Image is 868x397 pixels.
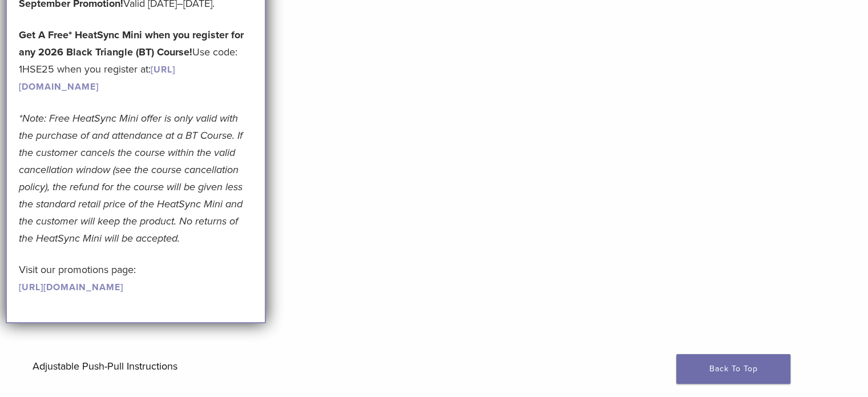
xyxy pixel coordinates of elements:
[676,354,790,384] a: Back To Top
[19,26,253,95] p: Use code: 1HSE25 when you register at:
[19,282,123,293] a: [URL][DOMAIN_NAME]
[33,358,836,375] p: Adjustable Push-Pull Instructions
[19,112,243,244] em: *Note: Free HeatSync Mini offer is only valid with the purchase of and attendance at a BT Course....
[19,29,244,58] strong: Get A Free* HeatSync Mini when you register for any 2026 Black Triangle (BT) Course!
[19,261,253,295] p: Visit our promotions page:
